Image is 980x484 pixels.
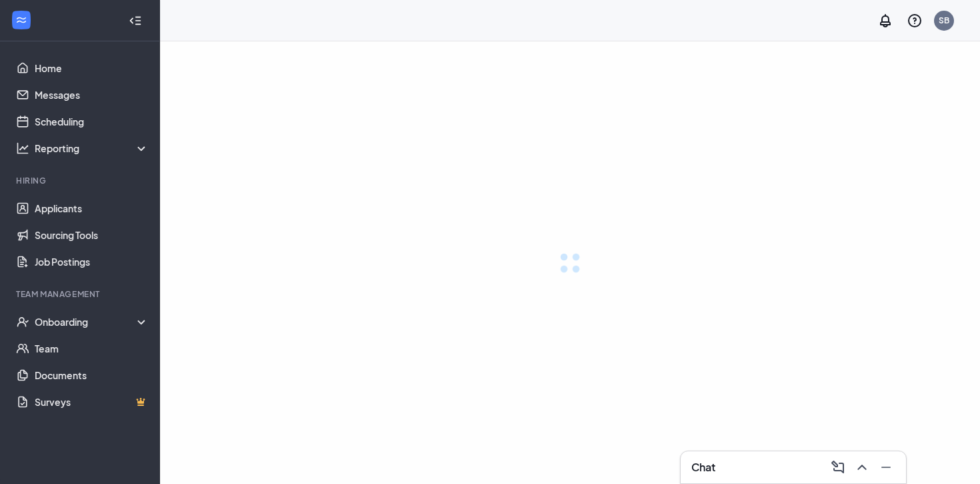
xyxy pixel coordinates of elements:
[35,222,149,248] a: Sourcing Tools
[850,457,871,478] button: ChevronUp
[877,13,893,29] svg: Notifications
[35,108,149,135] a: Scheduling
[35,81,149,108] a: Messages
[15,13,28,27] svg: WorkstreamLogo
[35,195,149,222] a: Applicants
[874,457,895,478] button: Minimize
[16,175,146,186] div: Hiring
[939,15,949,26] div: SB
[16,315,29,328] svg: UserCheck
[35,362,149,389] a: Documents
[691,460,715,475] h3: Chat
[16,288,146,300] div: Team Management
[830,459,846,475] svg: ComposeMessage
[35,248,149,275] a: Job Postings
[35,389,149,415] a: SurveysCrown
[35,55,149,81] a: Home
[878,459,894,475] svg: Minimize
[854,459,870,475] svg: ChevronUp
[35,335,149,362] a: Team
[826,457,847,478] button: ComposeMessage
[16,142,29,155] svg: Analysis
[129,14,142,27] svg: Collapse
[35,142,149,155] div: Reporting
[907,13,923,29] svg: QuestionInfo
[35,315,149,328] div: Onboarding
